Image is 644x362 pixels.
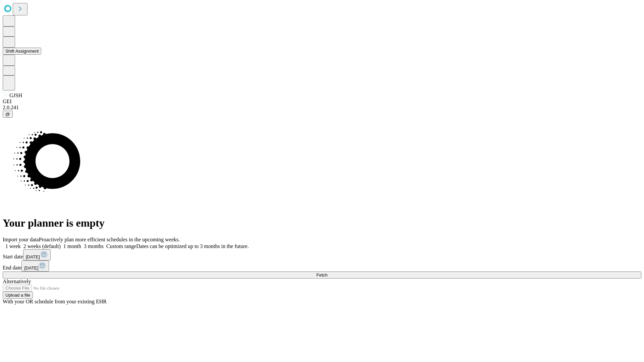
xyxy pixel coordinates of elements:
[3,299,107,304] span: With your OR schedule from your existing EHR
[9,93,22,98] span: GJSH
[106,243,136,249] span: Custom range
[3,249,641,260] div: Start date
[3,279,31,284] span: Alternatively
[5,243,21,249] span: 1 week
[21,260,49,271] button: [DATE]
[136,243,249,249] span: Dates can be optimized up to 3 months in the future.
[39,237,180,242] span: Proactively plan more efficient schedules in the upcoming weeks.
[3,271,641,279] button: Fetch
[3,217,641,229] h1: Your planner is empty
[23,243,61,249] span: 2 weeks (default)
[3,105,641,111] div: 2.0.241
[63,243,81,249] span: 1 month
[3,292,33,299] button: Upload a file
[5,112,10,117] span: @
[23,249,51,260] button: [DATE]
[3,237,39,242] span: Import your data
[3,99,641,105] div: GEI
[84,243,104,249] span: 3 months
[316,273,327,278] span: Fetch
[3,48,41,55] button: Shift Assignment
[26,254,40,259] span: [DATE]
[24,265,38,270] span: [DATE]
[3,260,641,271] div: End date
[3,111,13,118] button: @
